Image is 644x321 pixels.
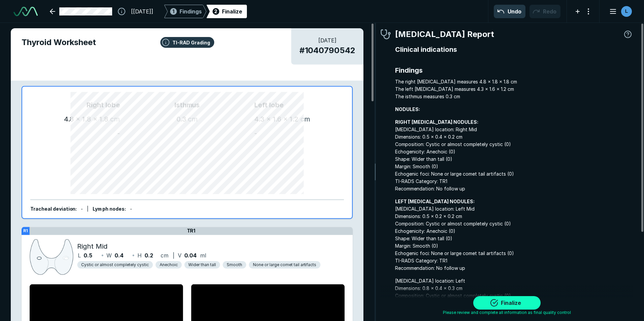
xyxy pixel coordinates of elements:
[130,206,132,212] span: -
[176,115,186,123] span: 0.3
[64,115,108,123] span: 4.8 x 1.8 x 1.8
[206,5,247,18] div: 2Finalize
[137,251,142,259] span: H
[395,118,633,192] span: [MEDICAL_DATA] location: Right Mid Dimensions: 0.5 x 0.4 x 0.2 cm Composition: Cystic or almost c...
[87,205,89,213] div: |
[38,100,120,110] span: Right lobe
[254,100,336,110] span: Left lobe
[161,251,168,259] span: cm
[395,199,475,204] strong: LEFT [MEDICAL_DATA] NODULES:
[395,65,633,75] span: Findings
[81,205,83,213] div: -
[494,5,525,18] button: Undo
[187,228,196,234] span: TR1
[115,251,124,259] span: 0.4
[84,251,92,259] span: 0.5
[214,8,217,15] span: 2
[188,262,216,268] span: Wider than tall
[300,115,310,123] span: cm
[395,44,633,55] span: Clinical indications
[173,252,174,259] span: |
[222,7,242,15] div: Finalize
[254,115,298,123] span: 4.3 x 1.6 x 1.2
[180,7,202,15] span: Findings
[22,36,353,48] span: Thyroid Worksheet
[184,251,197,259] span: 0.04
[110,115,120,123] span: cm
[188,115,198,123] span: cm
[395,28,494,40] span: [MEDICAL_DATA] Report
[395,78,633,100] span: The right [MEDICAL_DATA] measures 4.8 x 1.8 x 1.8 cm The left [MEDICAL_DATA] measures 4.3 x 1.6 x...
[23,228,28,233] strong: R1
[81,262,149,268] span: Cystic or almost completely cystic
[529,5,560,18] button: Redo
[30,206,77,212] span: Tracheal deviation :
[120,100,254,110] span: Isthmus
[299,44,356,57] span: # 1040790542
[144,251,153,259] span: 0.2
[621,6,632,17] div: avatar-name
[299,36,356,44] span: [DATE]
[131,7,153,15] span: [[DATE]]
[172,8,174,15] span: 1
[160,37,214,48] button: TI-RAD Grading
[178,251,182,259] span: V
[38,128,120,138] div: -
[395,119,478,125] strong: RIGHT [MEDICAL_DATA] NODULES:
[395,198,633,272] span: [MEDICAL_DATA] location: Left Mid Dimensions: 0.5 x 0.2 x 0.2 cm Composition: Cystic or almost co...
[77,241,107,251] span: Right Mid
[254,128,336,138] div: -
[395,106,420,112] strong: NODULES:
[11,4,40,19] a: See-Mode Logo
[605,5,633,18] button: avatar-name
[13,7,38,16] img: See-Mode Logo
[200,251,206,259] span: ml
[93,206,126,212] span: Lymph nodes :
[78,251,81,259] span: L
[106,251,112,259] span: W
[227,262,242,268] span: Smooth
[164,5,206,18] div: 1Findings
[625,8,628,15] span: L
[160,262,178,268] span: Anechoic
[253,262,316,268] span: None or large comet tail artifacts
[443,310,571,316] span: Please review and complete all information as final quality control
[30,238,73,277] img: 7XUwaEAAAAGSURBVAMAYc6uxXVD5xoAAAAASUVORK5CYII=
[473,296,541,310] button: Finalize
